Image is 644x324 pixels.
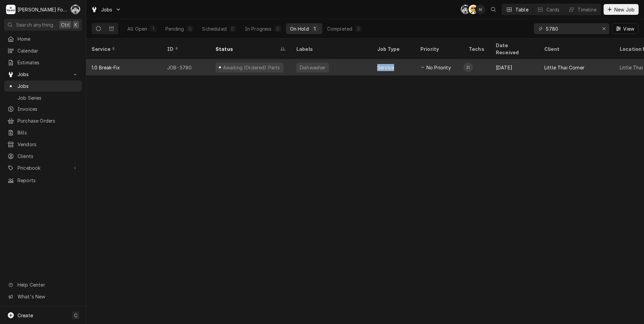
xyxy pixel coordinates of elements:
[245,25,272,32] div: In Progress
[18,293,78,300] span: What's New
[426,64,451,71] span: No Priority
[476,5,485,14] div: Aldo Testa (2)'s Avatar
[296,45,366,53] div: Labels
[612,23,639,34] button: View
[599,23,609,34] button: Erase input
[18,94,78,101] span: Job Series
[313,25,317,32] div: 1
[377,64,394,71] div: Service
[4,45,82,56] a: Calendar
[92,64,120,71] div: 1.0 Break-Fix
[4,115,82,126] a: Purchase Orders
[356,25,360,32] div: 0
[299,64,326,71] div: Dishwasher
[544,45,608,53] div: Client
[496,42,532,56] div: Date Received
[71,5,80,14] div: Chris Murphy (103)'s Avatar
[18,153,78,160] span: Clients
[162,59,210,75] div: JOB-5780
[18,281,78,288] span: Help Center
[18,83,78,90] span: Jobs
[18,141,78,148] span: Vendors
[469,5,478,14] div: Adam Testa's Avatar
[18,6,67,13] div: [PERSON_NAME] Food Equipment Service
[18,164,68,171] span: Pricebook
[469,5,478,14] div: AT
[151,25,155,32] div: 1
[515,6,528,13] div: Table
[101,6,112,13] span: Jobs
[463,63,473,72] div: Z(
[4,162,82,173] a: Go to Pricebook
[4,291,82,302] a: Go to What's New
[16,21,53,28] span: Search anything
[165,25,184,32] div: Pending
[74,21,77,28] span: K
[4,80,82,92] a: Jobs
[4,127,82,138] a: Bills
[202,25,226,32] div: Scheduled
[377,45,410,53] div: Job Type
[127,25,147,32] div: All Open
[4,69,82,80] a: Go to Jobs
[18,59,78,66] span: Estimates
[231,25,235,32] div: 0
[463,63,473,72] div: Zachary Goldstein (120)'s Avatar
[92,45,155,53] div: Service
[4,151,82,162] a: Clients
[276,25,280,32] div: 0
[546,6,560,13] div: Cards
[18,129,78,136] span: Bills
[4,103,82,115] a: Invoices
[61,21,70,28] span: Ctrl
[6,5,15,14] div: Marshall Food Equipment Service's Avatar
[216,45,279,53] div: Status
[476,5,485,14] div: A(
[74,312,77,319] span: C
[461,5,470,14] div: Chris Murphy (103)'s Avatar
[290,25,309,32] div: On Hold
[604,4,639,15] button: New Job
[167,45,203,53] div: ID
[18,313,33,318] span: Create
[18,105,78,112] span: Invoices
[622,25,636,32] span: View
[4,279,82,290] a: Go to Help Center
[488,4,499,15] button: Open search
[461,5,470,14] div: C(
[18,177,78,184] span: Reports
[222,64,281,71] div: Awaiting (Ordered) Parts
[4,92,82,103] a: Job Series
[4,175,82,186] a: Reports
[18,47,78,54] span: Calendar
[544,64,584,71] div: Little Thai Corner
[613,6,636,13] span: New Job
[188,25,192,32] div: 0
[18,117,78,124] span: Purchase Orders
[18,71,68,78] span: Jobs
[469,45,485,53] div: Techs
[490,59,539,75] div: [DATE]
[4,19,82,31] button: Search anythingCtrlK
[6,5,15,14] div: M
[4,139,82,150] a: Vendors
[546,23,597,34] input: Keyword search
[18,35,78,42] span: Home
[327,25,352,32] div: Completed
[578,6,597,13] div: Timeline
[88,4,124,15] a: Go to Jobs
[4,33,82,44] a: Home
[71,5,80,14] div: C(
[4,57,82,68] a: Estimates
[420,45,457,53] div: Priority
